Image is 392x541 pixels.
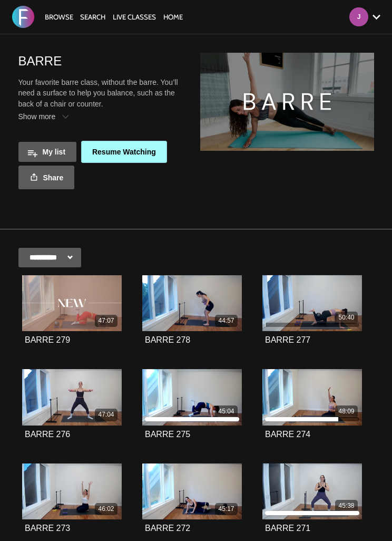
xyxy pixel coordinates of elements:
[25,336,70,344] a: BARRE 279
[25,524,70,533] strong: BARRE 273
[22,275,122,331] a: BARRE 279 47:07
[145,524,190,533] strong: BARRE 272
[95,409,117,421] div: 47:04
[262,463,362,519] a: BARRE 271 45:38
[265,430,310,439] strong: BARRE 274
[145,430,190,439] a: BARRE 275
[265,430,310,439] a: BARRE 274
[142,463,242,519] a: BARRE 272 45:17
[142,369,242,425] a: BARRE 275 45:04
[110,13,159,21] a: LIVE CLASSES
[18,111,56,122] span: Show more
[95,315,117,327] div: 47:07
[265,524,310,533] strong: BARRE 271
[18,142,77,162] button: My list
[262,369,362,425] a: BARRE 274 48:09
[145,335,190,344] strong: BARRE 278
[42,13,76,21] a: Browse
[145,524,190,533] a: BARRE 272
[335,405,358,418] div: 48:09
[265,336,310,344] a: BARRE 277
[215,405,238,418] div: 45:04
[42,12,186,22] nav: Primary
[262,275,362,331] a: BARRE 277 50:40
[95,503,117,515] div: 46:02
[200,53,374,151] img: BARRE
[335,312,358,324] div: 50:40
[12,6,34,28] img: FORMATION
[25,524,70,533] a: BARRE 273
[25,430,70,439] strong: BARRE 276
[18,166,75,189] a: Share
[265,335,310,344] strong: BARRE 277
[25,430,70,439] a: BARRE 276
[215,503,238,515] div: 45:17
[145,430,190,439] strong: BARRE 275
[215,315,238,327] div: 44:57
[145,336,190,344] a: BARRE 278
[142,275,242,331] a: BARRE 278 44:57
[265,524,310,533] a: BARRE 271
[81,141,167,163] a: Resume Watching
[25,335,70,344] strong: BARRE 279
[22,369,122,425] a: BARRE 276 47:04
[335,500,358,512] div: 45:38
[22,463,122,519] a: BARRE 273 46:02
[77,13,108,21] a: Search
[161,13,185,21] a: HOME
[18,77,192,109] p: Your favorite barre class, without the barre. You’ll need a surface to help you balance, such as ...
[18,53,62,69] h1: BARRE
